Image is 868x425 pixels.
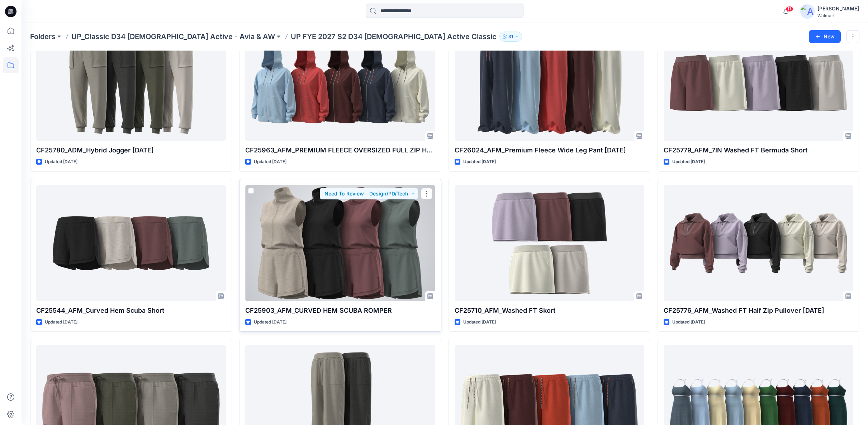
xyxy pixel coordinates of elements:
[786,6,793,12] span: 11
[245,185,435,301] a: CF25903_AFM_CURVED HEM SCUBA ROMPER
[36,145,226,155] p: CF25780_ADM_Hybrid Jogger [DATE]
[809,30,841,43] button: New
[455,185,644,301] a: CF25710_AFM_Washed FT Skort
[664,25,853,141] a: CF25779_AFM_7IN Washed FT Bermuda Short
[463,318,496,326] p: Updated [DATE]
[245,145,435,155] p: CF25963_AFM_PREMIUM FLEECE OVERSIZED FULL ZIP HOODIE
[672,318,705,326] p: Updated [DATE]
[672,158,705,166] p: Updated [DATE]
[817,13,859,18] div: Walmart
[36,25,226,141] a: CF25780_ADM_Hybrid Jogger 24JUL25
[30,32,56,42] a: Folders
[36,306,226,316] p: CF25544_AFM_Curved Hem Scuba Short
[245,25,435,141] a: CF25963_AFM_PREMIUM FLEECE OVERSIZED FULL ZIP HOODIE
[245,306,435,316] p: CF25903_AFM_CURVED HEM SCUBA ROMPER
[664,145,853,155] p: CF25779_AFM_7IN Washed FT Bermuda Short
[71,32,275,42] a: UP_Classic D34 [DEMOGRAPHIC_DATA] Active - Avia & AW
[36,185,226,301] a: CF25544_AFM_Curved Hem Scuba Short
[664,306,853,316] p: CF25776_AFM_Washed FT Half Zip Pullover [DATE]
[254,318,286,326] p: Updated [DATE]
[499,32,522,42] button: 31
[664,185,853,301] a: CF25776_AFM_Washed FT Half Zip Pullover 26JUL25
[455,306,644,316] p: CF25710_AFM_Washed FT Skort
[254,158,286,166] p: Updated [DATE]
[508,33,513,41] p: 31
[45,158,77,166] p: Updated [DATE]
[817,4,859,13] div: [PERSON_NAME]
[455,145,644,155] p: CF26024_AFM_Premium Fleece Wide Leg Pant [DATE]
[463,158,496,166] p: Updated [DATE]
[800,4,815,19] img: avatar
[455,25,644,141] a: CF26024_AFM_Premium Fleece Wide Leg Pant 02SEP25
[291,32,497,42] p: UP FYE 2027 S2 D34 [DEMOGRAPHIC_DATA] Active Classic
[45,318,77,326] p: Updated [DATE]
